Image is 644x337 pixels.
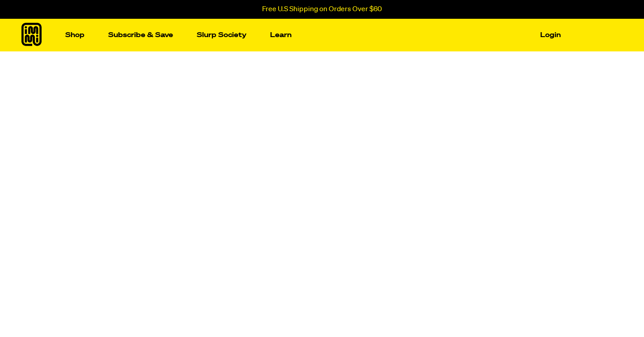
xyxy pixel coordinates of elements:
a: Subscribe & Save [105,28,177,42]
nav: Main navigation [62,19,564,51]
p: Free U.S Shipping on Orders Over $60 [262,5,382,13]
a: Slurp Society [193,28,250,42]
a: Login [537,28,564,42]
a: Shop [62,28,88,42]
a: Learn [267,28,295,42]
